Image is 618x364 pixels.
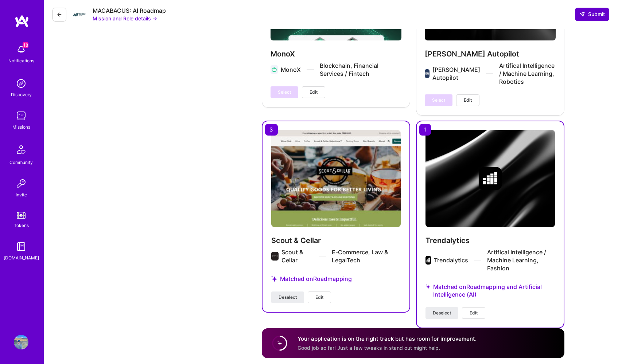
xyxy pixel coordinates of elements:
[93,15,157,22] button: Mission and Role details →
[281,248,401,264] div: Scout & Cellar E-Commerce, Law & LegalTech
[72,7,87,22] img: Company Logo
[425,274,555,307] div: Matched on Roadmapping and Artificial Intelligence (AI)
[271,252,279,261] img: Company logo
[425,256,431,265] img: Company logo
[579,11,605,18] span: Submit
[12,335,30,349] a: User Avatar
[23,42,28,48] span: 18
[425,130,555,227] img: cover
[14,109,28,123] img: teamwork
[11,91,32,98] div: Discovery
[462,307,485,319] button: Edit
[15,15,29,28] img: logo
[479,167,502,190] img: Company logo
[456,94,479,106] button: Edit
[315,294,323,301] span: Edit
[12,141,30,158] img: Community
[425,307,458,319] button: Deselect
[310,89,318,95] span: Edit
[14,222,29,229] div: Tokens
[14,176,28,191] img: Invite
[425,236,555,245] h4: Trendalytics
[16,191,27,199] div: Invite
[575,8,609,21] button: Submit
[434,248,555,272] div: Trendalytics Artifical Intelligence / Machine Learning, Fashion
[298,335,477,343] h4: Your application is on the right track but has room for improvement.
[4,254,39,262] div: [DOMAIN_NAME]
[14,42,28,57] img: bell
[14,335,28,349] img: User Avatar
[579,11,585,17] i: icon SendLight
[271,130,401,227] img: Scout & Cellar
[17,212,26,219] img: tokens
[271,266,401,291] div: Matched on Roadmapping
[8,57,34,64] div: Notifications
[575,8,609,21] div: null
[14,76,28,91] img: discovery
[271,236,401,245] h4: Scout & Cellar
[9,158,33,166] div: Community
[93,7,166,15] div: MACABACUS: AI Roadmap
[271,276,277,282] i: icon StarsPurple
[279,294,297,301] span: Deselect
[319,256,326,257] img: divider
[298,345,440,351] span: Good job so far! Just a few tweaks in stand out might help.
[302,86,325,98] button: Edit
[433,310,451,316] span: Deselect
[12,123,30,131] div: Missions
[470,310,478,316] span: Edit
[464,97,472,103] span: Edit
[425,284,430,290] i: icon StarsPurple
[474,260,481,261] img: divider
[14,239,28,254] img: guide book
[308,291,331,303] button: Edit
[57,12,62,17] i: icon LeftArrowDark
[271,291,304,303] button: Deselect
